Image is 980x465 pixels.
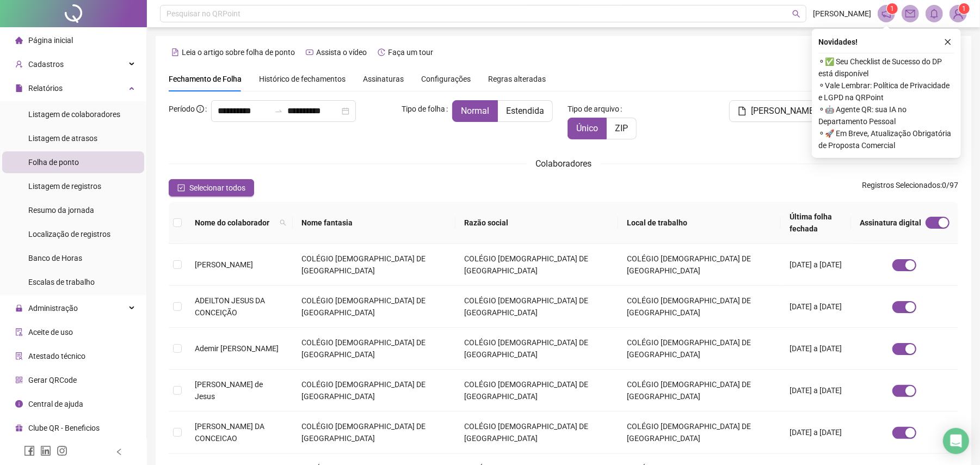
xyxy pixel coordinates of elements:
[57,445,67,456] span: instagram
[402,103,445,115] span: Tipo de folha
[182,48,295,57] span: Leia o artigo sobre folha de ponto
[781,202,851,244] th: Última folha fechada
[293,370,455,412] td: COLÉGIO [DEMOGRAPHIC_DATA] DE [GEOGRAPHIC_DATA]
[818,56,954,79] span: ⚬ ✅ Seu Checklist de Sucesso do DP está disponível
[618,244,781,286] td: COLÉGIO [DEMOGRAPHIC_DATA] DE [GEOGRAPHIC_DATA]
[959,3,970,14] sup: Atualize o seu contato no menu Meus Dados
[929,9,939,19] span: bell
[195,344,279,353] span: Ademir [PERSON_NAME]
[28,328,73,336] span: Aceite de uso
[455,244,618,286] td: COLÉGIO [DEMOGRAPHIC_DATA] DE [GEOGRAPHIC_DATA]
[363,75,404,83] span: Assinaturas
[818,103,954,127] span: ⚬ 🤖 Agente QR: sua IA no Departamento Pessoal
[860,217,921,229] span: Assinatura digital
[618,286,781,328] td: COLÉGIO [DEMOGRAPHIC_DATA] DE [GEOGRAPHIC_DATA]
[15,36,23,44] span: home
[455,370,618,412] td: COLÉGIO [DEMOGRAPHIC_DATA] DE [GEOGRAPHIC_DATA]
[792,10,800,18] span: search
[751,105,816,118] span: [PERSON_NAME]
[171,48,179,56] span: file-text
[738,107,747,115] span: file
[15,84,23,92] span: file
[293,286,455,328] td: COLÉGIO [DEMOGRAPHIC_DATA] DE [GEOGRAPHIC_DATA]
[28,254,82,262] span: Banco de Horas
[943,428,969,454] div: Open Intercom Messenger
[618,370,781,412] td: COLÉGIO [DEMOGRAPHIC_DATA] DE [GEOGRAPHIC_DATA]
[278,215,288,231] span: search
[891,5,895,13] span: 1
[28,206,94,215] span: Resumo da jornada
[535,158,591,169] span: Colaboradores
[862,181,940,189] span: Registros Selecionados
[28,424,100,432] span: Clube QR - Beneficios
[781,328,851,370] td: [DATE] a [DATE]
[813,8,871,20] span: [PERSON_NAME]
[195,380,263,401] span: [PERSON_NAME] de Jesus
[280,219,286,226] span: search
[882,9,891,19] span: notification
[28,182,101,191] span: Listagem de registros
[887,3,898,14] sup: 1
[316,48,367,57] span: Assista o vídeo
[15,424,23,432] span: gift
[378,48,385,56] span: history
[15,352,23,360] span: solution
[274,107,283,115] span: to
[196,105,204,113] span: info-circle
[115,448,123,456] span: left
[421,75,471,83] span: Configurações
[189,182,245,194] span: Selecionar todos
[259,75,346,83] span: Histórico de fechamentos
[28,36,73,45] span: Página inicial
[28,376,77,384] span: Gerar QRCode
[28,158,79,167] span: Folha de ponto
[506,106,544,116] span: Estendida
[293,244,455,286] td: COLÉGIO [DEMOGRAPHIC_DATA] DE [GEOGRAPHIC_DATA]
[944,38,952,46] span: close
[15,376,23,384] span: qrcode
[195,260,253,269] span: [PERSON_NAME]
[862,179,958,197] span: : 0 / 97
[455,412,618,454] td: COLÉGIO [DEMOGRAPHIC_DATA] DE [GEOGRAPHIC_DATA]
[195,422,264,443] span: [PERSON_NAME] DA CONCEICAO
[568,103,619,115] span: Tipo de arquivo
[818,127,954,151] span: ⚬ 🚀 Em Breve, Atualização Obrigatória de Proposta Comercial
[455,286,618,328] td: COLÉGIO [DEMOGRAPHIC_DATA] DE [GEOGRAPHIC_DATA]
[618,202,781,244] th: Local de trabalho
[818,36,858,48] span: Novidades !
[576,123,598,133] span: Único
[963,5,966,13] span: 1
[274,107,283,115] span: swap-right
[169,105,195,113] span: Período
[293,412,455,454] td: COLÉGIO [DEMOGRAPHIC_DATA] DE [GEOGRAPHIC_DATA]
[615,123,628,133] span: ZIP
[40,445,51,456] span: linkedin
[195,296,265,317] span: ADEILTON JESUS DA CONCEIÇÃO
[15,304,23,312] span: lock
[195,217,275,229] span: Nome do colaborador
[950,5,966,22] img: 68789
[28,134,97,143] span: Listagem de atrasos
[28,230,110,238] span: Localização de registros
[293,202,455,244] th: Nome fantasia
[618,412,781,454] td: COLÉGIO [DEMOGRAPHIC_DATA] DE [GEOGRAPHIC_DATA]
[455,202,618,244] th: Razão social
[818,79,954,103] span: ⚬ Vale Lembrar: Política de Privacidade e LGPD na QRPoint
[169,179,254,197] button: Selecionar todos
[781,412,851,454] td: [DATE] a [DATE]
[15,400,23,408] span: info-circle
[24,445,35,456] span: facebook
[306,48,313,56] span: youtube
[729,100,825,122] button: [PERSON_NAME]
[455,328,618,370] td: COLÉGIO [DEMOGRAPHIC_DATA] DE [GEOGRAPHIC_DATA]
[781,370,851,412] td: [DATE] a [DATE]
[28,278,95,286] span: Escalas de trabalho
[169,75,242,83] span: Fechamento de Folha
[15,328,23,336] span: audit
[488,75,546,83] span: Regras alteradas
[461,106,489,116] span: Normal
[618,328,781,370] td: COLÉGIO [DEMOGRAPHIC_DATA] DE [GEOGRAPHIC_DATA]
[28,400,83,408] span: Central de ajuda
[28,352,85,360] span: Atestado técnico
[28,84,63,93] span: Relatórios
